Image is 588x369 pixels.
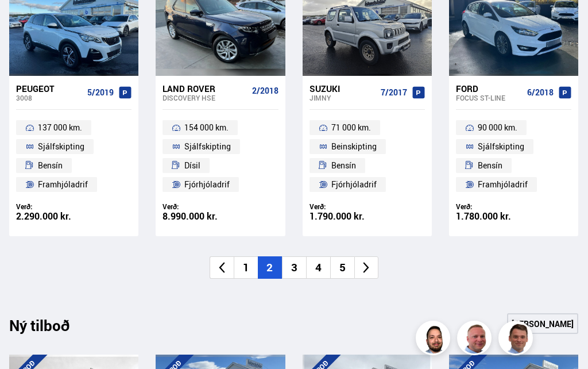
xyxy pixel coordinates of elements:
[38,140,84,153] span: Sjálfskipting
[303,76,432,236] a: Suzuki Jimny 7/2017 71 000 km. Beinskipting Bensín Fjórhjóladrif Verð: 1.790.000 kr.
[310,212,425,221] div: 1.790.000 kr.
[16,202,131,211] div: Verð:
[234,256,258,279] li: 1
[184,121,229,134] span: 154 000 km.
[459,322,493,357] img: siFngHWaQ9KaOqBr.png
[381,88,407,97] span: 7/2017
[500,322,535,357] img: FbJEzSuNWCJXmdc-.webp
[252,86,278,95] span: 2/2018
[184,159,200,172] span: Dísil
[9,76,138,236] a: Peugeot 3008 5/2019 137 000 km. Sjálfskipting Bensín Framhjóladrif Verð: 2.290.000 kr.
[163,94,247,102] div: Discovery HSE
[449,76,578,236] a: Ford Focus ST-LINE 6/2018 90 000 km. Sjálfskipting Bensín Framhjóladrif Verð: 1.780.000 kr.
[331,121,371,134] span: 71 000 km.
[310,83,376,94] div: Suzuki
[306,256,330,279] li: 4
[163,83,247,94] div: Land Rover
[456,83,523,94] div: Ford
[331,159,356,172] span: Bensín
[16,212,131,221] div: 2.290.000 kr.
[38,178,88,191] span: Framhjóladrif
[310,202,425,211] div: Verð:
[38,159,63,172] span: Bensín
[417,322,452,357] img: nhp88E3Fdnt1Opn2.png
[184,178,230,191] span: Fjórhjóladrif
[456,94,523,102] div: Focus ST-LINE
[258,256,282,279] li: 2
[478,178,528,191] span: Framhjóladrif
[16,83,83,94] div: Peugeot
[330,256,354,279] li: 5
[9,317,90,341] div: Ný tilboð
[282,256,306,279] li: 3
[87,88,114,97] span: 5/2019
[507,313,578,334] a: [PERSON_NAME]
[331,178,377,191] span: Fjórhjóladrif
[331,140,377,153] span: Beinskipting
[163,212,278,221] div: 8.990.000 kr.
[478,121,517,134] span: 90 000 km.
[156,76,285,236] a: Land Rover Discovery HSE 2/2018 154 000 km. Sjálfskipting Dísil Fjórhjóladrif Verð: 8.990.000 kr.
[478,159,502,172] span: Bensín
[38,121,82,134] span: 137 000 km.
[16,94,83,102] div: 3008
[9,5,44,39] button: Opna LiveChat spjallviðmót
[456,202,571,211] div: Verð:
[478,140,524,153] span: Sjálfskipting
[184,140,231,153] span: Sjálfskipting
[527,88,554,97] span: 6/2018
[456,212,571,221] div: 1.780.000 kr.
[310,94,376,102] div: Jimny
[163,202,278,211] div: Verð:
